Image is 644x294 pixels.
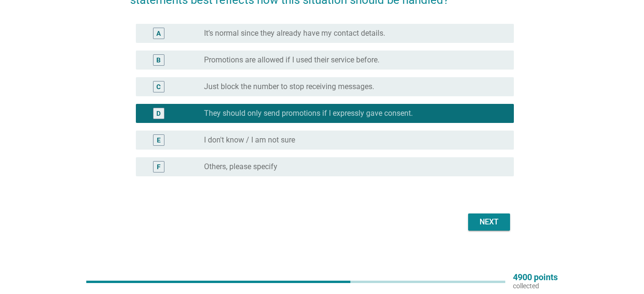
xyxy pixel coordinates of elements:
label: Just block the number to stop receiving messages. [204,82,374,91]
div: F [157,162,161,172]
label: Others, please specify [204,162,277,172]
div: B [156,55,161,65]
div: E [157,135,161,145]
div: D [156,109,161,119]
div: C [156,82,161,92]
label: They should only send promotions if I expressly gave consent. [204,109,413,118]
button: Next [468,213,510,231]
label: It’s normal since they already have my contact details. [204,29,385,38]
div: A [156,29,161,39]
p: collected [513,282,558,290]
div: Next [476,216,502,228]
label: Promotions are allowed if I used their service before. [204,55,379,65]
p: 4900 points [513,273,558,282]
label: I don't know / I am not sure [204,135,295,145]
